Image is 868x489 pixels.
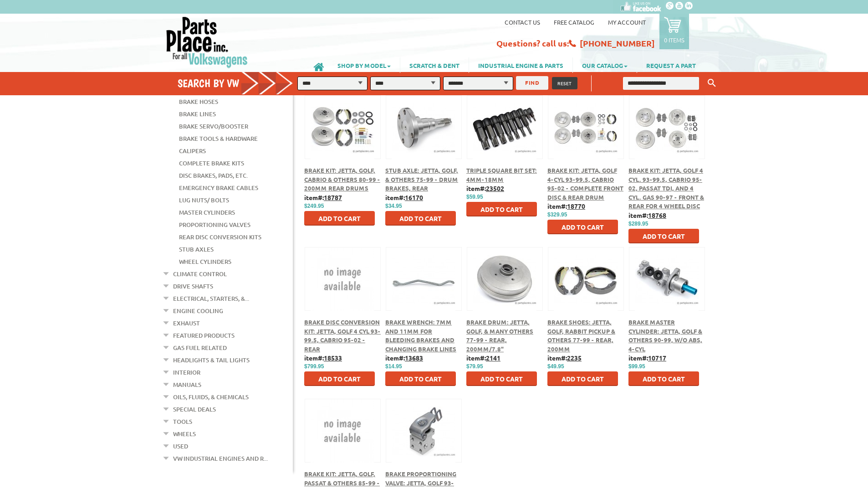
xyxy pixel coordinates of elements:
[400,57,469,73] a: SCRATCH & DENT
[304,211,375,226] button: Add to Cart
[304,166,380,192] a: Brake Kit: Jetta, Golf, Cabrio & Others 80-99 - 200mm Rear Drums
[179,206,235,218] a: Master Cylinders
[173,342,227,354] a: Gas Fuel Related
[179,120,248,132] a: Brake Servo/Booster
[547,318,615,353] a: Brake Shoes: Jetta, Golf, Rabbit Pickup & Others 77-99 - Rear, 200mm
[304,363,324,370] span: $799.95
[562,223,604,231] span: Add to Cart
[173,440,188,452] a: Used
[173,329,235,341] a: Featured Products
[486,184,504,192] u: 23502
[173,317,200,329] a: Exhaust
[173,268,227,280] a: Climate Control
[643,232,685,240] span: Add to Cart
[179,256,231,268] a: Wheel Cylinders
[547,363,564,370] span: $49.95
[179,243,214,255] a: Stub Axles
[173,379,201,391] a: Manuals
[304,203,324,209] span: $249.95
[628,221,648,227] span: $289.95
[659,14,689,49] a: 0 items
[466,166,537,183] a: Triple Square Bit Set: 4mm-18mm
[705,76,719,91] button: Keyword Search
[179,194,229,206] a: Lug Nuts/ Bolts
[466,363,483,370] span: $79.95
[385,211,456,226] button: Add to Cart
[557,80,572,87] span: RESET
[385,193,423,201] b: item#:
[179,133,258,144] a: Brake Tools & Hardware
[173,280,213,292] a: Drive Shafts
[173,416,192,427] a: Tools
[486,354,500,362] u: 2141
[648,354,666,362] u: 10717
[554,18,594,26] a: Free Catalog
[547,220,618,234] button: Add to Cart
[179,157,244,169] a: Complete Brake Kits
[608,18,646,26] a: My Account
[324,354,342,362] u: 18533
[405,193,423,201] u: 16170
[628,166,704,210] a: Brake Kit: Jetta, Golf 4 cyl. 93-99.5, Cabrio 95-02, Passat TDI, and 4 cyl. Gas 90-97 - Front & R...
[466,371,537,386] button: Add to Cart
[466,194,483,200] span: $59.95
[552,77,577,89] button: RESET
[648,211,666,219] u: 18768
[179,231,261,243] a: Rear Disc Conversion Kits
[385,166,458,192] a: Stub Axle: Jetta, Golf, & Others 75-99 - Drum Brakes, Rear
[179,182,258,194] a: Emergency Brake Cables
[399,375,442,383] span: Add to Cart
[385,354,423,362] b: item#:
[547,354,582,362] b: item#:
[516,76,548,90] button: FIND
[573,57,637,73] a: OUR CATALOG
[628,363,645,370] span: $99.95
[173,391,249,403] a: Oils, Fluids, & Chemicals
[628,318,702,353] span: Brake Master Cylinder: Jetta, Golf & Others 90-99, W/O ABS, 4-cyl
[567,202,585,210] u: 18770
[318,214,361,222] span: Add to Cart
[178,77,302,90] h4: Search by VW
[480,375,523,383] span: Add to Cart
[480,205,523,213] span: Add to Cart
[628,371,699,386] button: Add to Cart
[547,202,585,210] b: item#:
[318,375,361,383] span: Add to Cart
[469,57,572,73] a: INDUSTRIAL ENGINE & PARTS
[547,166,623,201] a: Brake Kit: Jetta, Golf 4-cyl 93-99.5, Cabrio 95-02 - Complete Front Disc & Rear Drum
[643,375,685,383] span: Add to Cart
[385,203,402,209] span: $34.95
[328,57,400,73] a: SHOP BY MODEL
[173,305,223,317] a: Engine Cooling
[304,354,342,362] b: item#:
[324,193,342,201] u: 18787
[547,371,618,386] button: Add to Cart
[173,366,200,378] a: Interior
[173,293,249,304] a: Electrical, Starters, &...
[173,453,268,464] a: VW Industrial Engines and R...
[304,371,375,386] button: Add to Cart
[165,16,249,68] img: Parts Place Inc!
[385,371,456,386] button: Add to Cart
[173,428,196,440] a: Wheels
[562,375,604,383] span: Add to Cart
[399,214,442,222] span: Add to Cart
[385,318,456,353] a: Brake Wrench: 7mm and 11mm for bleeding brakes and changing brake Lines
[304,193,342,201] b: item#:
[173,403,216,415] a: Special Deals
[637,57,705,73] a: REQUEST A PART
[664,36,684,44] p: 0 items
[628,354,666,362] b: item#:
[466,318,533,353] a: Brake Drum: Jetta, Golf, & Many Others 77-99 - Rear, 200mm/7.8"
[304,318,381,353] a: Brake Disc Conversion Kit: Jetta, Golf 4 cyl 93-99.5, Cabrio 95-02 - Rear
[628,229,699,243] button: Add to Cart
[628,211,666,219] b: item#:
